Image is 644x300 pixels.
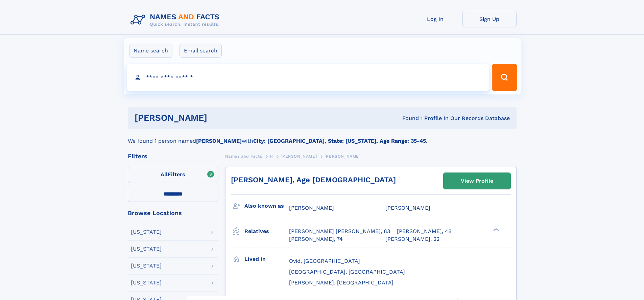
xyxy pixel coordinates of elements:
[129,44,172,58] label: Name search
[131,229,162,235] div: [US_STATE]
[281,154,317,159] span: [PERSON_NAME]
[281,152,317,160] a: [PERSON_NAME]
[270,154,273,159] span: H
[289,258,360,264] span: Ovid, [GEOGRAPHIC_DATA]
[180,44,222,58] label: Email search
[492,228,500,232] div: ❯
[128,129,517,145] div: We found 1 person named with .
[127,64,489,91] input: search input
[397,228,452,235] a: [PERSON_NAME], 48
[225,152,262,160] a: Names and Facts
[135,114,305,122] h1: [PERSON_NAME]
[244,200,289,212] h3: Also known as
[462,11,517,27] a: Sign Up
[244,226,289,237] h3: Relatives
[305,115,510,122] div: Found 1 Profile In Our Records Database
[128,153,218,159] div: Filters
[289,205,334,211] span: [PERSON_NAME]
[270,152,273,160] a: H
[128,167,218,183] label: Filters
[128,210,218,216] div: Browse Locations
[289,235,343,243] a: [PERSON_NAME], 74
[289,228,390,235] a: [PERSON_NAME] [PERSON_NAME], 83
[325,154,361,159] span: [PERSON_NAME]
[196,138,242,144] b: [PERSON_NAME]
[253,138,426,144] b: City: [GEOGRAPHIC_DATA], State: [US_STATE], Age Range: 35-45
[385,205,430,211] span: [PERSON_NAME]
[461,173,493,189] div: View Profile
[289,269,405,275] span: [GEOGRAPHIC_DATA], [GEOGRAPHIC_DATA]
[131,280,162,285] div: [US_STATE]
[492,64,517,91] button: Search Button
[231,176,396,184] a: [PERSON_NAME], Age [DEMOGRAPHIC_DATA]
[408,11,462,27] a: Log In
[289,279,393,286] span: [PERSON_NAME], [GEOGRAPHIC_DATA]
[131,246,162,252] div: [US_STATE]
[385,235,439,243] a: [PERSON_NAME], 22
[444,173,510,189] a: View Profile
[161,171,168,178] span: All
[131,263,162,269] div: [US_STATE]
[128,11,225,29] img: Logo Names and Facts
[244,253,289,265] h3: Lived in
